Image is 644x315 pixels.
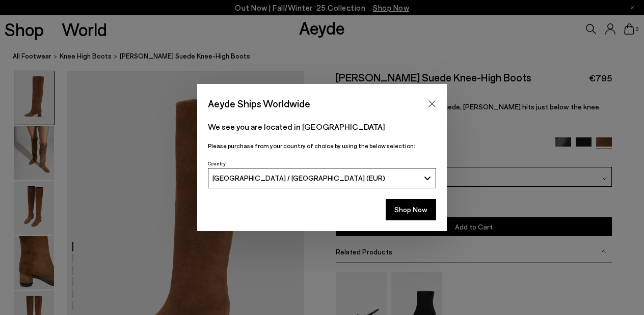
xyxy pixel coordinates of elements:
[424,96,440,111] button: Close
[208,141,436,151] p: Please purchase from your country of choice by using the below selection:
[386,199,436,220] button: Shop Now
[208,121,436,133] p: We see you are located in [GEOGRAPHIC_DATA]
[208,95,310,112] span: Aeyde Ships Worldwide
[212,174,385,182] span: [GEOGRAPHIC_DATA] / [GEOGRAPHIC_DATA] (EUR)
[208,160,226,166] span: Country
